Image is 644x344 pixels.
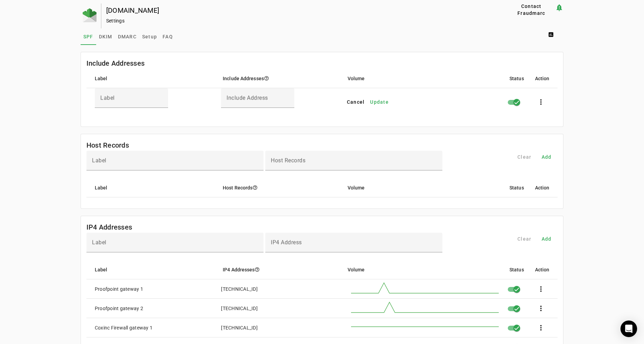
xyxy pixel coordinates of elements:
[252,185,258,190] i: help_outline
[83,8,96,22] img: Fraudmarc Logo
[535,233,558,245] button: Add
[92,157,107,164] mat-label: Label
[542,154,552,160] span: Add
[217,260,342,279] mat-header-cell: IP4 Addresses
[92,239,107,246] mat-label: Label
[160,28,176,45] a: FAQ
[86,178,217,197] mat-header-cell: Label
[86,69,217,88] mat-header-cell: Label
[530,178,558,197] mat-header-cell: Action
[81,134,564,209] fm-list-table: Host Records
[255,267,260,272] i: help_outline
[370,99,389,105] span: Update
[535,151,558,163] button: Add
[142,34,157,39] span: Setup
[95,286,143,292] div: Proofpoint gateway 1
[555,3,563,12] mat-icon: notification_important
[81,28,96,45] a: SPF
[106,17,486,24] div: Settings
[504,260,530,279] mat-header-cell: Status
[99,34,112,39] span: DKIM
[510,3,552,17] span: Contact Fraudmarc
[86,140,129,151] mat-card-title: Host Records
[504,178,530,197] mat-header-cell: Status
[217,178,342,197] mat-header-cell: Host Records
[264,76,269,81] i: help_outline
[227,95,268,101] mat-label: Include Address
[620,320,637,337] div: Open Intercom Messenger
[86,260,217,279] mat-header-cell: Label
[342,260,504,279] mat-header-cell: Volume
[542,235,552,242] span: Add
[86,58,145,69] mat-card-title: Include Addresses
[106,7,486,14] div: [DOMAIN_NAME]
[507,3,555,16] button: Contact Fraudmarc
[115,28,139,45] a: DMARC
[83,34,93,39] span: SPF
[81,52,564,127] fm-list-table: Include Addresses
[342,69,504,88] mat-header-cell: Volume
[271,157,305,164] mat-label: Host Records
[96,28,115,45] a: DKIM
[86,222,132,233] mat-card-title: IP4 Addresses
[367,96,392,108] button: Update
[95,305,143,312] div: Proofpoint gateway 2
[221,286,258,292] div: [TECHNICAL_ID]
[221,324,258,331] div: [TECHNICAL_ID]
[163,34,173,39] span: FAQ
[347,99,365,105] span: Cancel
[530,260,558,279] mat-header-cell: Action
[100,95,115,101] mat-label: Label
[530,69,558,88] mat-header-cell: Action
[118,34,137,39] span: DMARC
[217,69,342,88] mat-header-cell: Include Addresses
[95,324,153,331] div: Coxinc Firewall gateway 1
[221,305,258,312] div: [TECHNICAL_ID]
[342,178,504,197] mat-header-cell: Volume
[271,239,302,246] mat-label: IP4 Address
[344,96,368,108] button: Cancel
[139,28,160,45] a: Setup
[504,69,530,88] mat-header-cell: Status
